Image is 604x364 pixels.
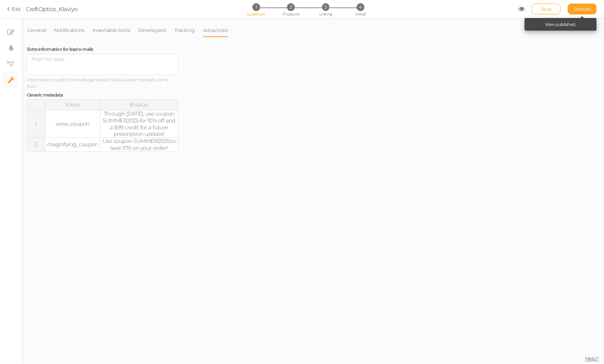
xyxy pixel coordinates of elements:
a: Insertable texts [92,23,131,37]
td: 1 [27,111,45,138]
a: Advanced [203,23,228,37]
td: B:Value [100,100,178,111]
td: 2 [27,138,45,152]
div: Save [532,4,561,14]
span: 1 [252,3,260,11]
span: Help? [586,356,599,362]
td: Through [DATE], use coupon SUMMER2025 for 10% off and a $99 credit for a future prescription update! [100,111,178,138]
a: Tracking [174,23,195,37]
td: wow_coupon [45,111,100,138]
span: Generic metadata [27,92,63,98]
li: 4 Install [344,3,377,11]
td: magnifying_coupon [45,138,100,152]
span: Extra information for lead e-mails [27,46,93,52]
span: Publish [574,6,591,12]
span: Questions [247,12,266,17]
td: A:Key [45,100,100,111]
span: 3 [322,3,330,11]
span: 2 [287,3,295,11]
li: 2 Products [274,3,308,11]
a: Notifications [54,23,85,37]
span: Install [355,12,366,17]
td: Use coupon SUMMER2025 to save 10% on your order! [100,138,178,152]
a: Exit [7,5,21,13]
li: 1 Questions [239,3,273,11]
span: Linking [319,12,332,17]
a: Developers [138,23,167,37]
span: Products [283,12,299,17]
li: 3 Linking [309,3,343,11]
div: CraftOptics_Klaviyo [26,5,78,13]
span: Information to add to the leads generated. Shows where the leads come from. [27,77,168,89]
span: Save [541,6,552,12]
a: View published. [545,22,577,27]
a: General [27,23,47,37]
span: 4 [357,3,364,11]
